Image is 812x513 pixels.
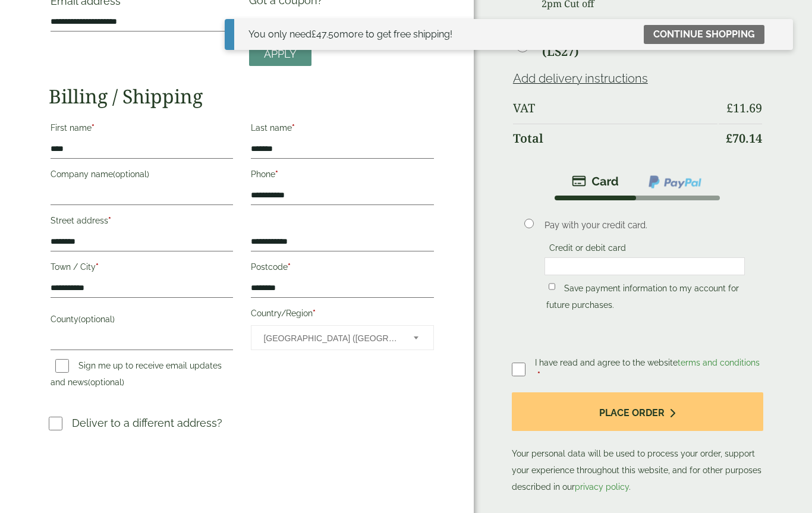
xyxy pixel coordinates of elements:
div: You only need more to get free shipping! [248,27,452,42]
input: Sign me up to receive email updates and news(optional) [55,359,69,373]
label: Town / City [51,259,233,279]
label: County [51,311,233,331]
abbr: required [96,262,99,272]
abbr: required [537,370,540,380]
th: VAT [513,94,717,122]
a: terms and conditions [678,358,760,367]
span: 47.50 [311,29,339,40]
label: Credit or debit card [545,243,631,256]
th: Total [513,124,717,153]
label: Street address [51,212,233,232]
span: Country/Region [251,325,433,350]
p: Your personal data will be used to process your order, support your experience throughout this we... [512,392,763,495]
abbr: required [108,216,111,225]
p: Pay with your credit card. [545,219,745,232]
img: ppcp-gateway.png [647,174,703,190]
bdi: 11.69 [726,100,762,116]
label: Postcode [251,259,433,279]
label: First name [51,119,233,140]
span: (optional) [78,314,115,324]
button: Place order [512,392,763,431]
a: Add delivery instructions [513,71,648,86]
p: Deliver to a different address? [72,415,222,431]
img: stripe.png [572,174,619,188]
abbr: required [92,123,95,133]
abbr: required [313,309,316,318]
label: Sign me up to receive email updates and news [51,361,222,391]
a: privacy policy [575,482,629,492]
span: £ [726,100,733,116]
bdi: 70.14 [726,130,762,146]
span: I have read and agree to the website [535,358,760,367]
h2: Billing / Shipping [49,85,436,108]
label: Company name [51,166,233,186]
label: Country/Region [251,305,433,325]
span: £ [311,29,316,40]
label: Save payment information to my account for future purchases. [546,284,739,313]
iframe: Secure card payment input frame [548,261,742,272]
label: Phone [251,166,433,186]
abbr: required [275,169,278,179]
abbr: required [288,262,291,272]
label: Last name [251,119,433,140]
abbr: required [292,123,295,133]
a: Continue shopping [644,25,764,44]
span: United Kingdom (UK) [263,326,397,351]
span: (optional) [113,169,149,179]
span: £ [726,130,732,146]
span: (optional) [88,377,124,387]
